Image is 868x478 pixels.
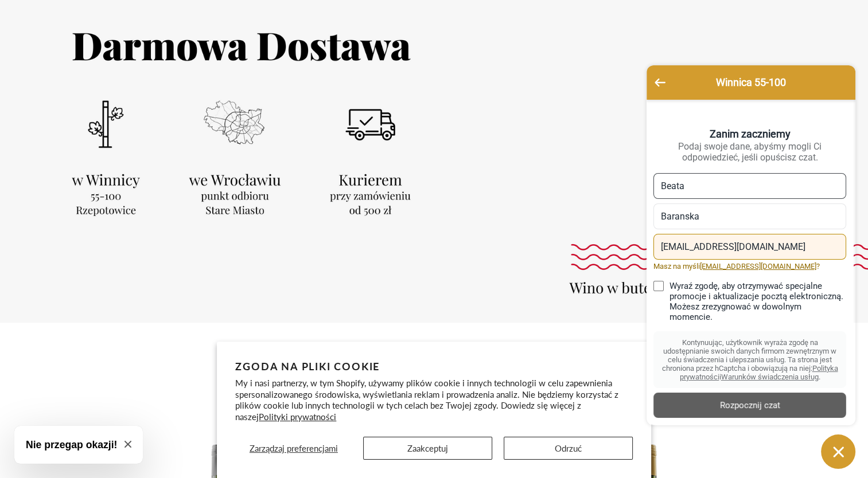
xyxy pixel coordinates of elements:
button: Zaakceptuj [363,437,492,460]
h2: WINA Z ROCZNIKA 2024 [122,386,747,399]
inbox-online-store-chat: Czat w sklepie online Shopify [643,65,859,469]
p: My i nasi partnerzy, w tym Shopify, używamy plików cookie i innych technologii w celu zapewnienia... [235,378,633,422]
button: Odrzuć [504,437,633,460]
h2: Zgoda na pliki cookie [235,360,633,373]
button: Zarządzaj preferencjami [235,437,352,460]
span: Zarządzaj preferencjami [250,443,338,453]
a: Polityki prywatności [259,412,336,422]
